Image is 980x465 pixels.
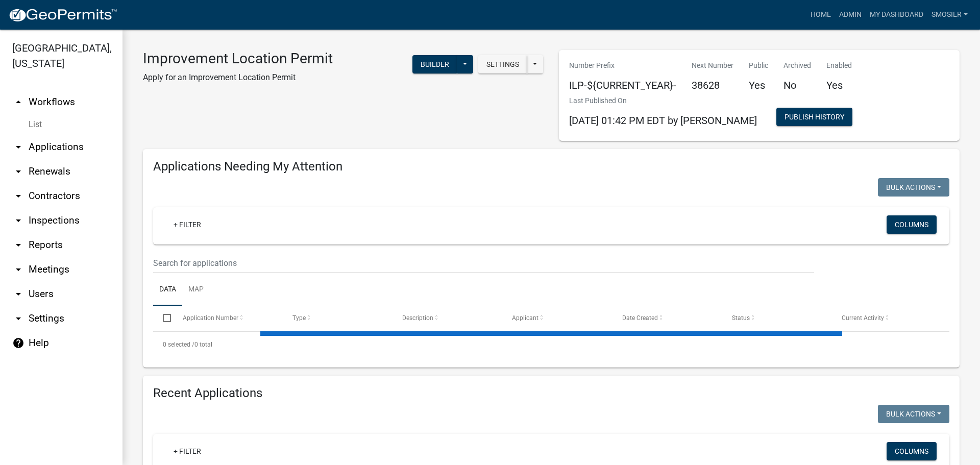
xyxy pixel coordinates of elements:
[12,312,24,325] i: arrow_drop_down
[153,386,949,401] h4: Recent Applications
[835,5,866,25] a: Admin
[826,79,852,91] h5: Yes
[569,114,757,127] span: [DATE] 01:42 PM EDT by [PERSON_NAME]
[806,5,835,25] a: Home
[153,306,173,330] datatable-header-cell: Select
[692,79,733,91] h5: 38628
[878,405,949,423] button: Bulk Actions
[173,306,282,330] datatable-header-cell: Application Number
[153,274,182,306] a: Data
[569,95,757,106] p: Last Published On
[826,60,852,71] p: Enabled
[292,314,306,322] span: Type
[878,178,949,197] button: Bulk Actions
[165,215,209,234] a: + Filter
[143,71,333,84] p: Apply for an Improvement Location Permit
[12,288,24,300] i: arrow_drop_down
[749,79,768,91] h5: Yes
[283,306,393,330] datatable-header-cell: Type
[783,60,811,71] p: Archived
[502,306,612,330] datatable-header-cell: Applicant
[569,60,676,71] p: Number Prefix
[722,306,832,330] datatable-header-cell: Status
[12,337,24,349] i: help
[887,442,937,460] button: Columns
[153,253,814,274] input: Search for applications
[842,314,884,322] span: Current Activity
[182,274,210,306] a: Map
[732,314,750,322] span: Status
[402,314,433,322] span: Description
[866,5,927,25] a: My Dashboard
[692,60,733,71] p: Next Number
[749,60,768,71] p: Public
[12,96,24,108] i: arrow_drop_up
[783,79,811,91] h5: No
[412,55,457,74] button: Builder
[569,79,676,91] h5: ILP-${CURRENT_YEAR}-
[393,306,502,330] datatable-header-cell: Description
[927,5,972,25] a: SMosier
[512,314,538,322] span: Applicant
[622,314,658,322] span: Date Created
[776,114,852,122] wm-modal-confirm: Workflow Publish History
[12,239,24,251] i: arrow_drop_down
[478,55,527,74] button: Settings
[12,141,24,153] i: arrow_drop_down
[612,306,722,330] datatable-header-cell: Date Created
[153,159,949,174] h4: Applications Needing My Attention
[12,263,24,276] i: arrow_drop_down
[12,190,24,202] i: arrow_drop_down
[887,215,937,234] button: Columns
[163,341,194,348] span: 0 selected /
[832,306,942,330] datatable-header-cell: Current Activity
[153,332,949,357] div: 0 total
[776,108,852,126] button: Publish History
[12,214,24,227] i: arrow_drop_down
[143,50,333,67] h3: Improvement Location Permit
[165,442,209,460] a: + Filter
[12,165,24,178] i: arrow_drop_down
[183,314,238,322] span: Application Number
